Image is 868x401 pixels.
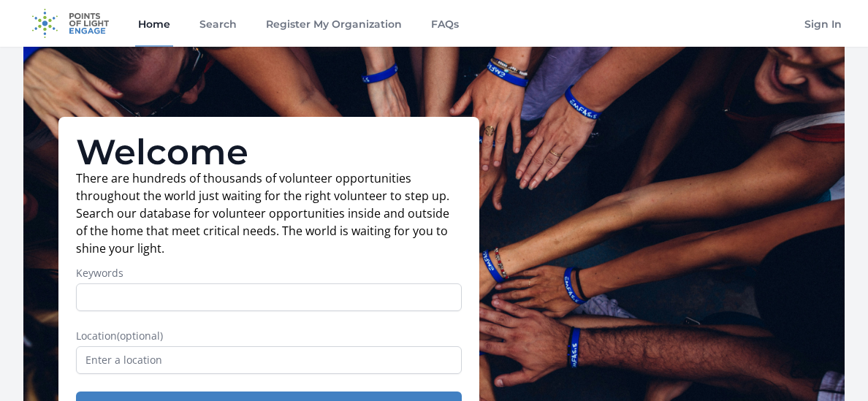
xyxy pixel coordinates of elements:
label: Location [76,329,462,343]
p: There are hundreds of thousands of volunteer opportunities throughout the world just waiting for ... [76,169,462,257]
span: (optional) [117,329,163,343]
h1: Welcome [76,134,462,169]
input: Enter a location [76,346,462,374]
label: Keywords [76,266,462,280]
